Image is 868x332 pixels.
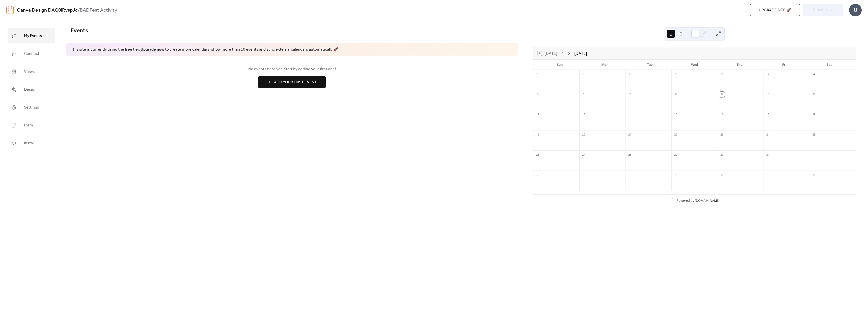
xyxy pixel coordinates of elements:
div: 18 [811,112,817,117]
div: 22 [673,132,679,138]
div: 9 [719,92,725,97]
div: Thu [717,60,762,70]
div: Mon [582,60,627,70]
span: Settings [24,104,39,111]
div: 1 [673,72,679,77]
a: Connect [8,46,55,61]
div: 25 [811,132,817,138]
div: 7 [765,172,771,178]
span: Events [71,25,88,36]
div: 16 [719,112,725,117]
div: 5 [535,92,540,97]
div: 28 [535,72,540,77]
div: Tue [627,60,672,70]
div: 29 [673,152,679,158]
a: Install [8,135,55,151]
a: Upgrade now [141,46,164,53]
a: Design [8,82,55,97]
div: 24 [765,132,771,138]
div: 5 [673,172,679,178]
div: 23 [719,132,725,138]
span: Views [24,68,35,76]
div: 2 [535,172,540,178]
div: 12 [535,112,540,117]
div: 8 [811,172,817,178]
div: 1 [811,152,817,158]
div: 4 [811,72,817,77]
div: Fri [762,60,807,70]
div: 2 [719,72,725,77]
div: 27 [581,152,586,158]
a: [DOMAIN_NAME] [695,198,720,203]
div: 3 [581,172,586,178]
span: Form [24,121,33,129]
img: logo [6,6,14,14]
span: Connect [24,50,39,58]
div: 21 [627,132,633,138]
div: 13 [581,112,586,117]
span: Add Your First Event [274,79,317,85]
span: Install [24,139,34,147]
span: Upgrade site 🚀 [759,7,791,13]
div: 8 [673,92,679,97]
a: Form [8,117,55,133]
button: Upgrade site 🚀 [750,4,800,16]
div: U [849,4,862,16]
div: 20 [581,132,586,138]
div: 7 [627,92,633,97]
div: 17 [765,112,771,117]
span: My Events [24,32,42,40]
a: Canva Design DAG0lRvspJc [17,6,78,15]
div: Powered by [676,198,720,203]
div: 11 [811,92,817,97]
div: 31 [765,152,771,158]
div: 3 [765,72,771,77]
a: My Events [8,28,55,43]
button: Add Your First Event [258,76,326,88]
div: 29 [581,72,586,77]
div: 19 [535,132,540,138]
div: 30 [627,72,633,77]
div: Sun [537,60,582,70]
a: Settings [8,99,55,115]
a: Add Your First Event [71,76,513,88]
div: 14 [627,112,633,117]
span: This site is currently using the free tier. to create more calendars, show more than 10 events an... [71,47,338,52]
b: BADFest Activity [80,6,117,15]
a: Views [8,64,55,79]
div: 26 [535,152,540,158]
div: Wed [672,60,717,70]
b: / [78,6,80,15]
span: No events here yet. Start by adding your first one! [71,66,513,72]
div: 6 [719,172,725,178]
div: 6 [581,92,586,97]
div: [DATE] [574,50,587,56]
div: 4 [627,172,633,178]
div: 30 [719,152,725,158]
div: Sat [807,60,852,70]
div: 10 [765,92,771,97]
span: Design [24,86,37,93]
div: 28 [627,152,633,158]
div: 15 [673,112,679,117]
